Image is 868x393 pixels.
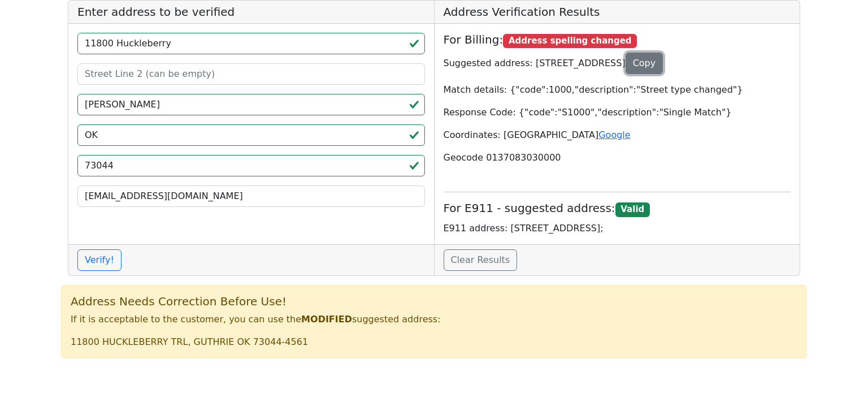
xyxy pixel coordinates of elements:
[71,313,797,326] p: If it is acceptable to the customer, you can use the suggested address:
[444,201,791,217] h5: For E911 - suggested address:
[503,34,637,49] span: Address spelling changed
[444,222,791,235] p: E911 address: [STREET_ADDRESS];
[77,94,425,115] input: City
[444,53,791,74] p: Suggested address: [STREET_ADDRESS]
[68,1,434,24] h5: Enter address to be verified
[444,33,791,48] h5: For Billing:
[444,83,791,97] p: Match details: {"code":1000,"description":"Street type changed"}
[444,106,791,119] p: Response Code: {"code":"S1000","description":"Single Match"}
[444,128,791,142] p: Coordinates: [GEOGRAPHIC_DATA]
[77,155,425,176] input: ZIP code 5 or 5+4
[615,202,650,217] span: Valid
[77,63,425,85] input: Street Line 2 (can be empty)
[77,124,425,146] input: 2-Letter State
[71,335,797,349] p: 11800 HUCKLEBERRY TRL, GUTHRIE OK 73044-4561
[77,249,121,271] button: Verify!
[598,129,630,140] a: Google
[77,33,425,54] input: Street Line 1
[71,295,797,308] h5: Address Needs Correction Before Use!
[77,185,425,207] input: Your Email
[626,53,663,74] button: Copy
[301,314,352,325] b: MODIFIED
[444,151,791,165] p: Geocode 0137083030000
[435,1,800,24] h5: Address Verification Results
[444,249,518,271] a: Clear Results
